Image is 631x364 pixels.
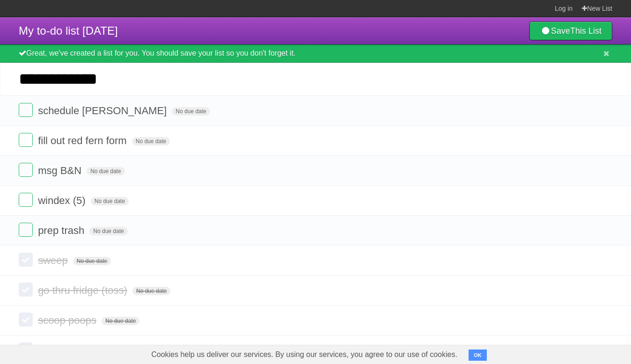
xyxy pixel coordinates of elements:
span: sweep [38,255,70,266]
label: Done [19,223,33,237]
span: windex (5) [38,195,88,206]
span: No due date [87,167,125,175]
span: No due date [73,257,111,265]
label: Done [19,193,33,207]
label: Done [19,253,33,267]
span: No due date [172,107,210,116]
span: No due date [91,197,129,205]
a: SaveThis List [529,22,612,40]
span: No due date [89,227,127,235]
span: No due date [132,287,170,295]
button: OK [469,349,487,361]
span: go thru fridge (toss) [38,284,130,296]
span: Cookies help us deliver our services. By using our services, you agree to our use of cookies. [142,345,467,364]
b: This List [570,26,602,36]
label: Done [19,283,33,297]
label: Done [19,133,33,147]
label: Done [19,342,33,357]
label: Done [19,313,33,327]
span: No due date [102,317,139,325]
label: Done [19,163,33,177]
span: clean microwave [38,344,117,356]
span: scoop poops [38,314,99,326]
span: My to-do list [DATE] [19,24,118,37]
span: fill out red fern form [38,135,129,146]
span: schedule [PERSON_NAME] [38,105,169,116]
span: No due date [132,137,170,146]
span: prep trash [38,225,87,236]
span: msg B&N [38,165,84,176]
label: Done [19,103,33,117]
